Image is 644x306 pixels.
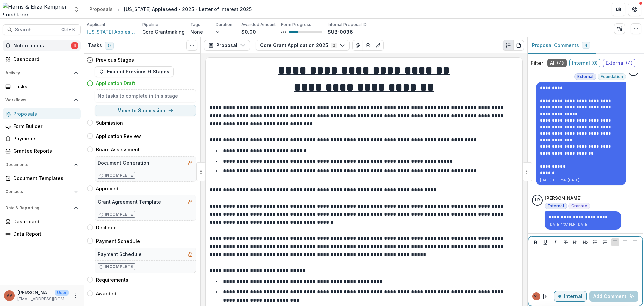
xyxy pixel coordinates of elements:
[98,198,161,205] h5: Grant Agreement Template
[87,4,115,14] a: Proposals
[628,3,641,16] button: Get Help
[256,40,350,51] button: Core Grant Application 20252
[601,238,609,246] button: Ordered List
[3,121,81,132] a: Form Builder
[531,59,545,67] p: Filter:
[3,203,81,213] button: Open Data & Reporting
[72,3,81,16] button: Open entity switcher
[3,108,81,119] a: Proposals
[631,238,639,246] button: Align Right
[3,133,81,144] a: Payments
[96,237,140,245] h4: Payment Schedule
[96,290,116,297] h4: Awarded
[5,189,71,194] span: Contacts
[87,28,137,35] a: [US_STATE] Appleseed
[124,6,252,13] div: [US_STATE] Appleseed - 2025 - Letter of Interest 2025
[328,28,353,35] p: SUB-0036
[95,105,196,116] button: Move to Submission
[551,238,559,246] button: Italicize
[3,3,69,16] img: Harris & Eliza Kempner Fund logo
[216,28,219,35] p: ∞
[3,54,81,65] a: Dashboard
[621,238,629,246] button: Align Center
[3,24,81,35] button: Search...
[15,27,57,33] span: Search...
[17,289,52,296] p: [PERSON_NAME]
[3,68,81,78] button: Open Activity
[96,80,135,87] h4: Application Draft
[96,133,141,140] h4: Application Review
[631,69,636,73] div: Lauren Scott
[5,71,71,75] span: Activity
[601,74,623,79] span: Foundation
[96,56,134,63] h4: Previous Stages
[190,21,200,28] p: Tags
[88,43,102,48] h3: Tasks
[571,238,579,246] button: Heading 1
[95,66,174,77] button: Expand Previous 6 Stages
[585,43,587,48] span: 4
[6,293,12,298] div: Vivian Victoria
[3,228,81,239] a: Data Report
[3,216,81,227] a: Dashboard
[87,21,105,28] p: Applicant
[13,175,75,182] div: Document Templates
[96,224,117,231] h4: Declined
[87,4,254,14] nav: breadcrumb
[71,42,78,49] span: 4
[547,59,567,67] span: All ( 4 )
[241,28,256,35] p: $0.00
[603,59,635,67] span: External ( 4 )
[503,40,514,51] button: Plaintext view
[96,146,140,153] h4: Board Assessment
[98,159,149,166] h5: Document Generation
[105,172,133,178] p: Incomplete
[3,186,81,197] button: Open Contacts
[13,123,75,130] div: Form Builder
[13,43,71,49] span: Notifications
[55,290,69,296] p: User
[281,21,311,28] p: Form Progress
[13,230,75,237] div: Data Report
[581,238,589,246] button: Heading 2
[5,162,71,167] span: Documents
[241,21,276,28] p: Awarded Amount
[535,198,540,202] div: Laura Robinson
[190,28,203,35] p: None
[105,211,133,217] p: Incomplete
[591,238,599,246] button: Bullet List
[3,95,81,105] button: Open Workflows
[561,238,570,246] button: Strike
[13,56,75,63] div: Dashboard
[105,264,133,270] p: Incomplete
[541,238,549,246] button: Underline
[554,291,587,302] button: Internal
[13,83,75,90] div: Tasks
[13,218,75,225] div: Dashboard
[13,147,75,155] div: Grantee Reports
[564,294,582,299] p: Internal
[17,296,69,302] p: [EMAIL_ADDRESS][DOMAIN_NAME]
[142,21,158,28] p: Pipeline
[186,40,197,51] button: Toggle View Cancelled Tasks
[13,110,75,117] div: Proposals
[281,30,286,34] p: 28 %
[60,26,76,33] div: Ctrl + K
[540,178,622,183] p: [DATE] 1:10 PM • [DATE]
[98,251,142,258] h5: Payment Schedule
[577,74,593,79] span: External
[549,222,617,227] p: [DATE] 1:37 PM • [DATE]
[3,159,81,170] button: Open Documents
[543,293,554,300] p: [PERSON_NAME]
[216,21,232,28] p: Duration
[373,40,384,51] button: Edit as form
[71,292,79,300] button: More
[96,276,128,283] h4: Requirements
[5,206,71,210] span: Data & Reporting
[328,21,367,28] p: Internal Proposal ID
[534,295,539,298] div: Vivian Victoria
[571,204,587,208] span: Grantee
[98,92,193,99] h5: No tasks to complete in this stage
[142,28,185,35] p: Core Grantmaking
